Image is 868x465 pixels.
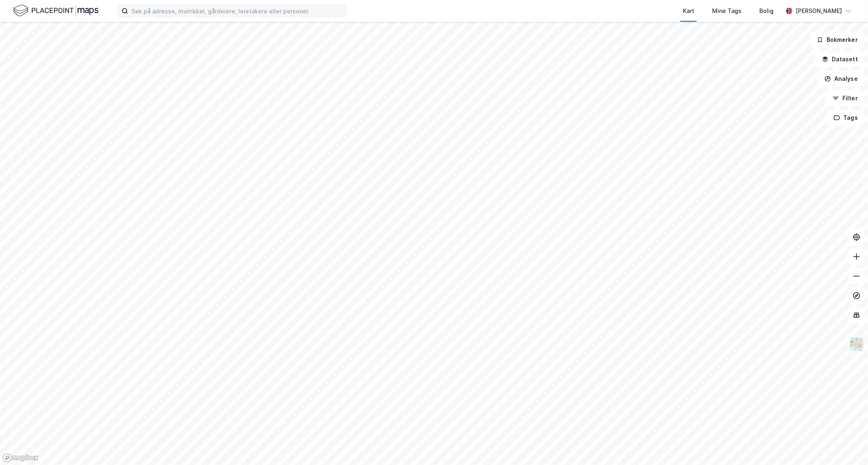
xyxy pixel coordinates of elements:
[13,4,98,18] img: logo.f888ab2527a4732fd821a326f86c7f29.svg
[128,5,345,17] input: Søk på adresse, matrikkel, gårdeiere, leietakere eller personer
[796,6,842,16] div: [PERSON_NAME]
[827,426,868,465] div: Kontrollprogram for chat
[683,6,694,16] div: Kart
[712,6,741,16] div: Mine Tags
[827,426,868,465] iframe: Chat Widget
[759,6,774,16] div: Bolig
